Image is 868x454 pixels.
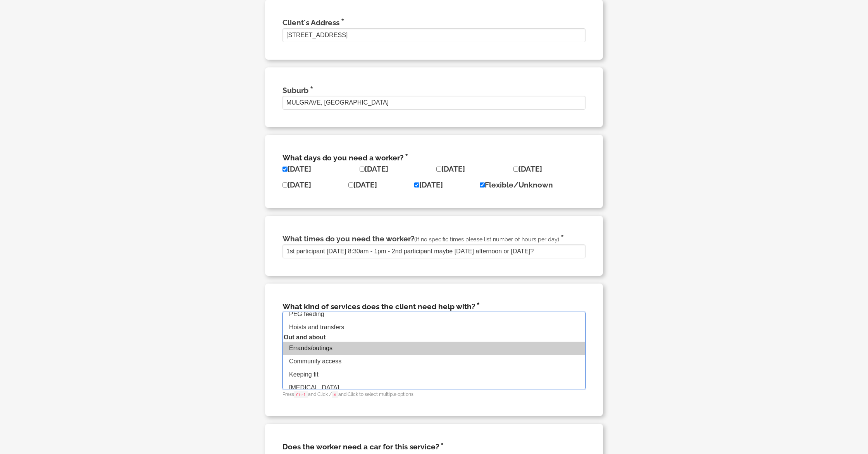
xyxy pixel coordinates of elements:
h3: Does the worker need a car for this service? [282,441,586,452]
option: Community access [283,355,585,368]
label: [DATE] [360,165,388,173]
label: Client's Address [282,18,339,27]
option: Hoists and transfers [283,321,585,334]
input: e.g. 22/7 South Pie St. [282,28,586,42]
option: PEG feeding [283,308,585,321]
small: Press and Click / and Click to select multiple options [282,392,413,397]
label: [DATE] [436,165,465,173]
label: What days do you need a worker? [282,153,403,162]
code: ⌘ [332,391,338,398]
input: e.g. North Bondi, New South Wales [282,96,586,110]
input: Flexible/Unknown [480,182,485,187]
input: [DATE] [282,167,288,172]
label: Flexible/Unknown [480,181,553,189]
option: Keeping fit [283,368,585,381]
label: [DATE] [282,165,311,173]
input: [DATE] [414,182,419,187]
label: Suburb [282,86,308,95]
input: [DATE] [348,182,353,187]
label: [DATE] [348,181,377,189]
h3: What kind of services does the client need help with? [282,301,586,312]
label: [DATE] [513,165,542,173]
input: [DATE] [282,182,288,187]
input: [DATE] [513,167,518,172]
code: Ctrl [294,391,308,398]
option: [MEDICAL_DATA] [283,381,585,394]
option: Errands/outings [283,342,585,355]
input: e.g. 9am to 4pm [282,244,586,258]
label: [DATE] [414,181,443,189]
small: (If no specific times please list number of hours per day) [414,236,559,242]
input: [DATE] [360,167,365,172]
label: What times do you need the worker? [282,234,559,243]
label: [DATE] [282,181,311,189]
input: [DATE] [436,167,441,172]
